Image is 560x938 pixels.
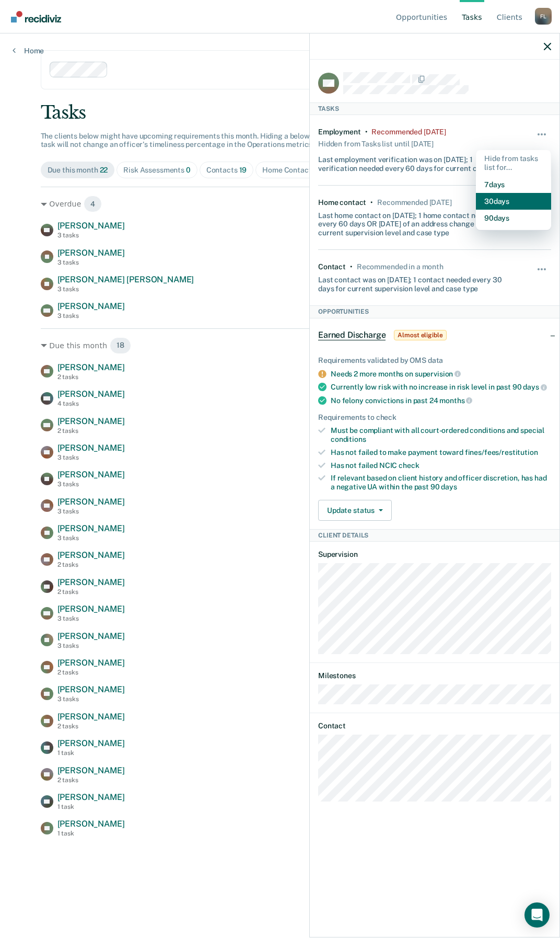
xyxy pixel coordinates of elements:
[476,150,551,231] div: Dropdown Menu
[57,470,125,479] span: [PERSON_NAME]
[524,902,550,928] div: Open Intercom Messenger
[318,262,346,271] div: Contact
[41,102,520,123] div: Tasks
[441,483,457,491] span: days
[57,803,125,810] div: 1 task
[57,561,125,568] div: 2 tasks
[57,765,125,775] span: [PERSON_NAME]
[310,305,559,318] div: Opportunities
[57,221,125,231] span: [PERSON_NAME]
[57,712,125,722] span: [PERSON_NAME]
[57,550,125,560] span: [PERSON_NAME]
[310,318,559,352] div: Earned DischargeAlmost eligible
[318,550,551,559] dt: Supervision
[310,102,559,115] div: Tasks
[57,684,125,694] span: [PERSON_NAME]
[48,166,108,175] div: Due this month
[331,396,551,405] div: No felony convictions in past 24
[262,166,324,175] div: Home Contacts
[331,461,551,470] div: Has not failed NCIC
[318,671,551,680] dt: Milestones
[318,136,434,151] div: Hidden from Tasks list until [DATE]
[57,642,125,649] div: 3 tasks
[57,615,125,622] div: 3 tasks
[239,166,247,174] span: 19
[57,400,125,407] div: 4 tasks
[57,695,125,703] div: 3 tasks
[57,497,125,507] span: [PERSON_NAME]
[57,577,125,587] span: [PERSON_NAME]
[318,128,361,136] div: Employment
[318,356,551,365] div: Requirements validated by OMS data
[123,166,191,175] div: Risk Assessments
[331,382,551,392] div: Currently low risk with no increase in risk level in past 90
[535,8,552,25] div: F L
[41,337,520,354] div: Due this month
[84,196,102,212] span: 4
[318,500,392,521] button: Update status
[57,443,125,453] span: [PERSON_NAME]
[57,776,125,784] div: 2 tasks
[110,337,131,354] span: 18
[57,738,125,748] span: [PERSON_NAME]
[476,193,551,210] button: 30 days
[57,631,125,641] span: [PERSON_NAME]
[331,474,551,491] div: If relevant based on client history and officer discretion, has had a negative UA within the past 90
[57,389,125,399] span: [PERSON_NAME]
[331,369,551,379] div: Needs 2 more months on supervision
[41,132,314,149] span: The clients below might have upcoming requirements this month. Hiding a below task will not chang...
[57,373,125,381] div: 2 tasks
[57,285,194,293] div: 3 tasks
[57,523,125,533] span: [PERSON_NAME]
[331,448,551,457] div: Has not failed to make payment toward
[318,413,551,422] div: Requirements to check
[439,396,472,405] span: months
[57,274,194,284] span: [PERSON_NAME] [PERSON_NAME]
[57,248,125,258] span: [PERSON_NAME]
[357,262,444,271] div: Recommended in a month
[394,330,446,340] span: Almost eligible
[365,128,368,136] div: •
[57,259,125,266] div: 3 tasks
[57,723,125,730] div: 2 tasks
[11,11,61,22] img: Recidiviz
[370,198,373,207] div: •
[57,749,125,757] div: 1 task
[206,166,247,175] div: Contacts
[186,166,191,174] span: 0
[13,46,44,55] a: Home
[318,722,551,730] dt: Contact
[465,448,538,456] span: fines/fees/restitution
[57,830,125,837] div: 1 task
[100,166,108,174] span: 22
[57,588,125,596] div: 2 tasks
[476,210,551,226] button: 90 days
[331,435,366,443] span: conditions
[57,604,125,614] span: [PERSON_NAME]
[57,312,125,319] div: 3 tasks
[57,481,125,488] div: 3 tasks
[350,262,353,271] div: •
[318,330,386,340] span: Earned Discharge
[371,128,446,136] div: Recommended 2 days ago
[57,454,125,461] div: 3 tasks
[318,271,512,293] div: Last contact was on [DATE]; 1 contact needed every 30 days for current supervision level and case...
[57,534,125,542] div: 3 tasks
[331,426,551,444] div: Must be compliant with all court-ordered conditions and special
[57,301,125,311] span: [PERSON_NAME]
[318,198,366,207] div: Home contact
[318,207,512,237] div: Last home contact on [DATE]; 1 home contact needed every 60 days OR [DATE] of an address change f...
[399,461,419,470] span: check
[57,416,125,426] span: [PERSON_NAME]
[57,427,125,434] div: 2 tasks
[57,819,125,829] span: [PERSON_NAME]
[523,383,546,391] span: days
[57,658,125,668] span: [PERSON_NAME]
[476,150,551,176] div: Hide from tasks list for...
[535,8,552,25] button: Profile dropdown button
[377,198,451,207] div: Recommended in 10 days
[310,529,559,542] div: Client Details
[476,176,551,193] button: 7 days
[57,669,125,676] div: 2 tasks
[57,232,125,239] div: 3 tasks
